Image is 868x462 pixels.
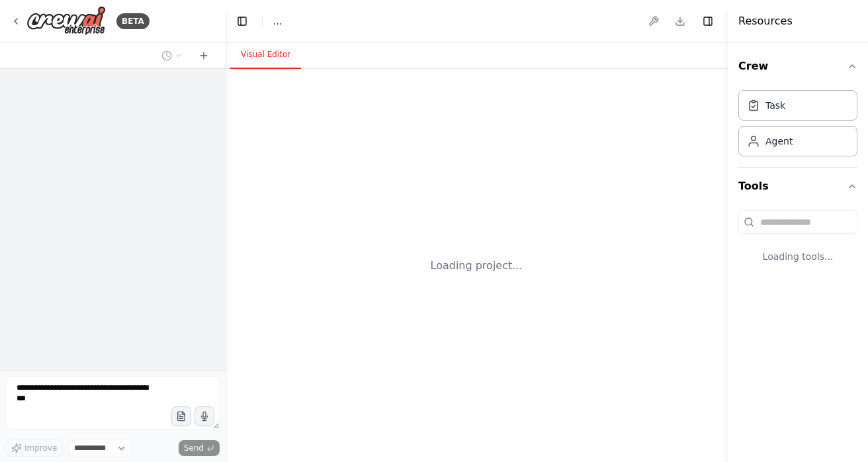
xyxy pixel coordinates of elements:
[273,15,282,28] nav: breadcrumb
[193,48,214,64] button: Start a new chat
[230,41,301,69] button: Visual Editor
[738,48,857,85] button: Crew
[179,440,220,456] button: Send
[116,13,150,29] div: BETA
[699,12,717,30] button: Hide right sidebar
[156,48,188,64] button: Switch to previous chat
[5,439,63,457] button: Improve
[195,406,214,426] button: Click to speak your automation idea
[24,443,57,453] span: Improve
[738,13,793,29] h4: Resources
[171,406,191,426] button: Upload files
[26,6,106,36] img: Logo
[431,258,523,274] div: Loading project...
[738,239,857,274] div: Loading tools...
[273,15,282,28] span: ...
[233,12,251,30] button: Hide left sidebar
[184,443,204,453] span: Send
[738,205,857,284] div: Tools
[738,168,857,205] button: Tools
[765,135,793,148] div: Agent
[765,99,785,112] div: Task
[738,85,857,167] div: Crew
